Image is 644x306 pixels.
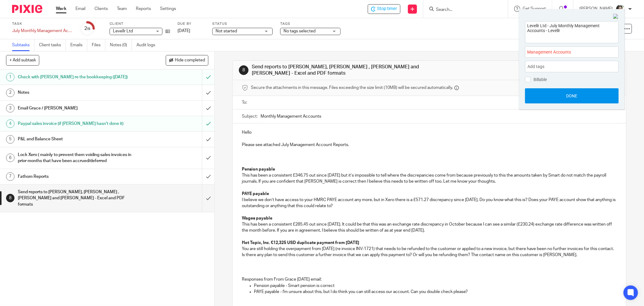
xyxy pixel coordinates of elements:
div: 2 [6,89,14,97]
textarea: Levellr Ltd - July Monthly Management Accounts - Levellr [525,21,618,41]
span: Stop timer [377,6,397,12]
label: Due by [178,21,205,26]
p: This has been a consistent £285.45 out since [DATE]. It could be that this was an exchange rate d... [242,221,617,234]
p: [PERSON_NAME] [579,6,613,12]
h1: Fathom Reports [18,172,137,181]
h1: P&L and Balance Sheet [18,135,137,144]
div: 1 [6,73,14,81]
h1: Lock Xero ( mainly to prevent them voiding sales invoices in prior months that have been accrued/... [18,150,137,166]
label: Status [212,21,273,26]
span: Secure the attachments in this message. Files exceeding the size limit (10MB) will be secured aut... [251,85,453,91]
img: barbara-raine-.jpg [616,4,625,14]
span: Hide completed [175,58,205,63]
p: Hello [242,129,617,135]
p: PAYE payable - I'm unsure about this, but I do think you can still access our account. Can you do... [254,289,617,295]
span: No tags selected [284,29,316,33]
p: You are still holding the overpayment from [DATE] (re invoice INV-1721) that needs to be refunded... [242,246,617,258]
a: Subtasks [12,39,34,51]
p: Pension payable - Smart pension is correct [254,283,617,289]
img: Pixie [12,5,42,13]
div: 4 [6,119,14,128]
h1: Send reports to [PERSON_NAME], [PERSON_NAME] , [PERSON_NAME] and [PERSON_NAME] - Excel and PDF fo... [252,64,442,77]
input: Search [435,7,490,13]
div: 7 [6,172,14,181]
a: Team [117,6,127,12]
span: Add tags [527,62,547,71]
p: This has been a consistent £346.75 out since [DATE] but it’s impossible to tell where the discrep... [242,172,617,185]
h1: Email Grace / [PERSON_NAME] [18,104,137,113]
a: Files [92,39,105,51]
a: Reports [136,6,151,12]
a: Audit logs [136,39,160,51]
span: Management Accounts [527,49,603,55]
span: Levellr Ltd [113,29,133,33]
strong: Pension payable [242,167,275,171]
label: Client [110,21,170,26]
a: Emails [70,39,87,51]
strong: Wages payable [242,216,272,220]
button: Hide completed [166,55,208,65]
p: Please see attached July Management Account Reports. [242,142,617,148]
strong: Hot Topic, Inc. €12,325 USD duplicate payment from [DATE] [242,241,359,245]
strong: PAYE payable [242,192,269,196]
div: 2 [84,25,90,32]
label: Tags [280,21,341,26]
label: Subject: [242,113,258,119]
span: Not started [216,29,237,33]
div: 6 [6,154,14,162]
p: I believe we don’t have access to your HMRC PAYE account any more, but in Xero there is a £571.27... [242,197,617,209]
div: 8 [239,65,248,75]
label: Task [12,21,72,26]
a: Client tasks [39,39,66,51]
a: Work [56,6,66,12]
img: Close [613,14,619,19]
small: /8 [87,27,90,31]
div: 5 [6,135,14,144]
button: Done [525,88,619,103]
div: 8 [6,194,14,202]
h1: Paypal sales invoice (if [PERSON_NAME] hasn't done it) [18,119,137,128]
div: 3 [6,104,14,112]
span: [DATE] [178,29,190,33]
h1: Send reports to [PERSON_NAME], [PERSON_NAME] , [PERSON_NAME] and [PERSON_NAME] - Excel and PDF fo... [18,187,137,209]
button: + Add subtask [6,55,39,65]
div: Levellr Ltd - July Monthly Management Accounts - Levellr [368,4,400,14]
h1: Check with [PERSON_NAME] re the bookkeeping ([DATE]) [18,73,137,82]
div: July Monthly Management Accounts - Levellr [12,28,72,34]
a: Settings [160,6,176,12]
p: Responses from From Grace [DATE] email: [242,276,617,282]
a: Notes (0) [110,39,132,51]
label: To: [242,99,248,106]
h1: Notes [18,88,137,97]
span: Get Support [523,7,546,11]
span: Billable [533,77,547,82]
a: Clients [95,6,108,12]
a: Email [75,6,85,12]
